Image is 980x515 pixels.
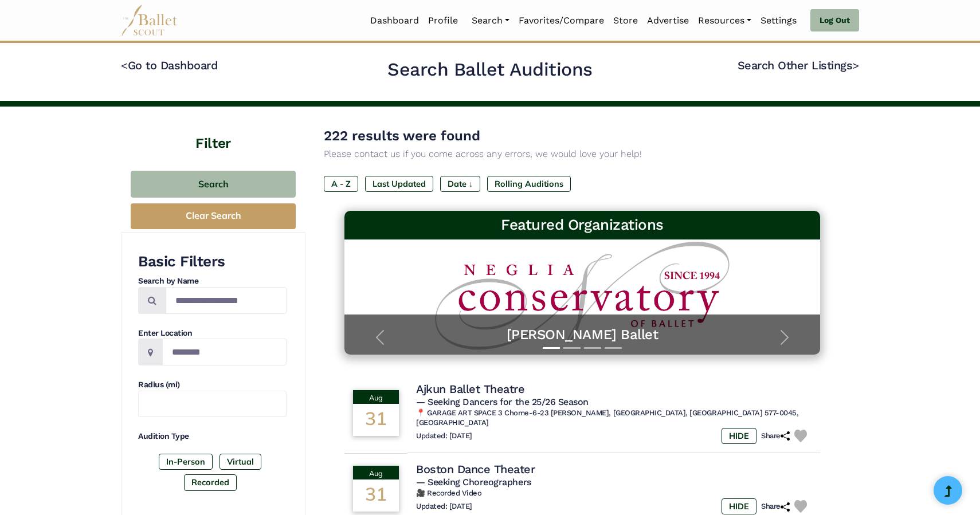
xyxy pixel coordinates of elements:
[416,396,589,407] span: — Seeking Dancers for the 25/26 Season
[324,128,480,144] span: 222 results were found
[387,58,593,82] h2: Search Ballet Auditions
[166,287,287,314] input: Search by names...
[324,147,841,162] p: Please contact us if you come across any errors, we would love your help!
[416,489,812,498] h6: 🎥 Recorded Video
[722,428,756,444] label: HIDE
[440,176,480,192] label: Date ↓
[642,9,693,33] a: Advertise
[365,176,433,192] label: Last Updated
[424,9,462,33] a: Profile
[416,382,524,396] h4: Ajkun Ballet Theatre
[416,477,531,488] span: — Seeking Choreographers
[761,502,790,512] h6: Share
[514,9,609,33] a: Favorites/Compare
[162,339,287,365] input: Location
[366,9,424,33] a: Dashboard
[693,9,756,33] a: Resources
[121,58,218,72] a: <Go to Dashboard
[353,404,399,436] div: 31
[353,466,399,479] div: Aug
[138,252,287,272] h3: Basic Filters
[138,328,287,339] h4: Enter Location
[487,176,571,192] label: Rolling Auditions
[467,9,514,33] a: Search
[356,326,809,344] a: [PERSON_NAME] Ballet
[159,454,213,470] label: In-Person
[131,171,296,198] button: Search
[810,9,859,32] a: Log Out
[609,9,642,33] a: Store
[543,341,560,355] button: Slide 1
[563,341,581,355] button: Slide 2
[219,454,261,470] label: Virtual
[852,58,859,72] code: >
[416,431,472,441] h6: Updated: [DATE]
[605,341,622,355] button: Slide 4
[722,498,756,514] label: HIDE
[761,431,790,441] h6: Share
[184,474,237,490] label: Recorded
[354,215,811,235] h3: Featured Organizations
[738,58,859,72] a: Search Other Listings>
[121,107,305,154] h4: Filter
[416,502,472,512] h6: Updated: [DATE]
[138,431,287,442] h4: Audition Type
[138,276,287,287] h4: Search by Name
[324,176,358,192] label: A - Z
[131,203,296,229] button: Clear Search
[353,479,399,512] div: 31
[416,462,535,477] h4: Boston Dance Theater
[756,9,801,33] a: Settings
[121,58,128,72] code: <
[416,408,812,428] h6: 📍 GARAGE ART SPACE 3 Chome-6-23 [PERSON_NAME], [GEOGRAPHIC_DATA], [GEOGRAPHIC_DATA] 577-0045, [GE...
[584,341,601,355] button: Slide 3
[353,390,399,404] div: Aug
[138,379,287,391] h4: Radius (mi)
